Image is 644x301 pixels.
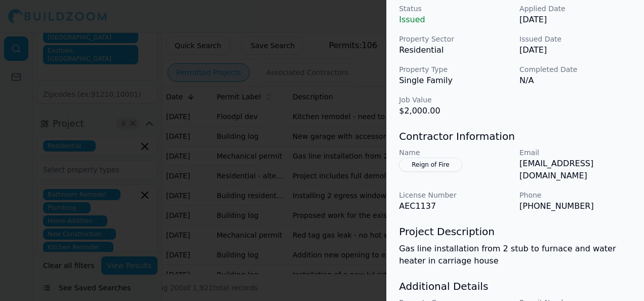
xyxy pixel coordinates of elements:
h3: Contractor Information [399,129,632,143]
p: License Number [399,190,511,200]
p: Name [399,147,511,158]
p: AEC1137 [399,200,511,212]
p: Phone [519,190,632,200]
p: Gas line installation from 2 stub to furnace and water heater in carriage house [399,243,632,267]
p: [PHONE_NUMBER] [519,200,632,212]
p: Status [399,4,511,14]
h3: Additional Details [399,279,632,293]
p: Residential [399,44,511,56]
p: Single Family [399,74,511,87]
p: $2,000.00 [399,105,511,117]
p: Job Value [399,95,511,105]
p: [DATE] [519,44,632,56]
p: [DATE] [519,14,632,26]
button: Reign of Fire [399,158,462,172]
p: N/A [519,74,632,87]
p: Applied Date [519,4,632,14]
p: Issued [399,14,511,26]
p: Completed Date [519,64,632,74]
p: Email [519,147,632,158]
p: Property Sector [399,34,511,44]
h3: Project Description [399,224,632,239]
p: Issued Date [519,34,632,44]
p: [EMAIL_ADDRESS][DOMAIN_NAME] [519,158,632,182]
p: Property Type [399,64,511,74]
